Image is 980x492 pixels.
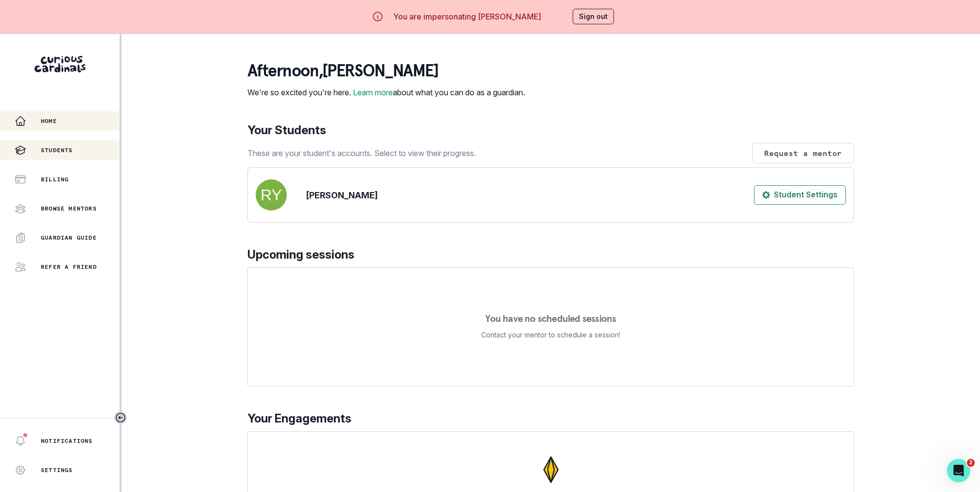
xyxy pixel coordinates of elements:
[41,117,57,125] p: Home
[41,466,73,474] p: Settings
[41,234,97,242] p: Guardian Guide
[247,122,854,139] p: Your Students
[947,459,970,482] iframe: Intercom live chat
[41,263,97,271] p: Refer a friend
[247,87,525,98] p: We're so excited you're here. about what you can do as a guardian.
[247,147,476,159] p: These are your student's accounts. Select to view their progress.
[41,437,93,445] p: Notifications
[41,176,69,183] p: Billing
[114,411,127,424] button: Toggle sidebar
[247,410,854,427] p: Your Engagements
[967,459,975,467] span: 2
[481,329,620,341] p: Contact your mentor to schedule a session!
[393,11,541,22] p: You are impersonating [PERSON_NAME]
[256,179,287,211] img: svg
[306,189,378,202] p: [PERSON_NAME]
[485,314,616,323] p: You have no scheduled sessions
[573,9,614,24] button: Sign out
[35,56,86,72] img: Curious Cardinals Logo
[754,185,846,205] button: Student Settings
[41,146,73,154] p: Students
[353,88,393,97] a: Learn more
[247,61,525,81] p: afternoon , [PERSON_NAME]
[247,246,854,264] p: Upcoming sessions
[752,143,854,163] button: Request a mentor
[41,205,97,212] p: Browse Mentors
